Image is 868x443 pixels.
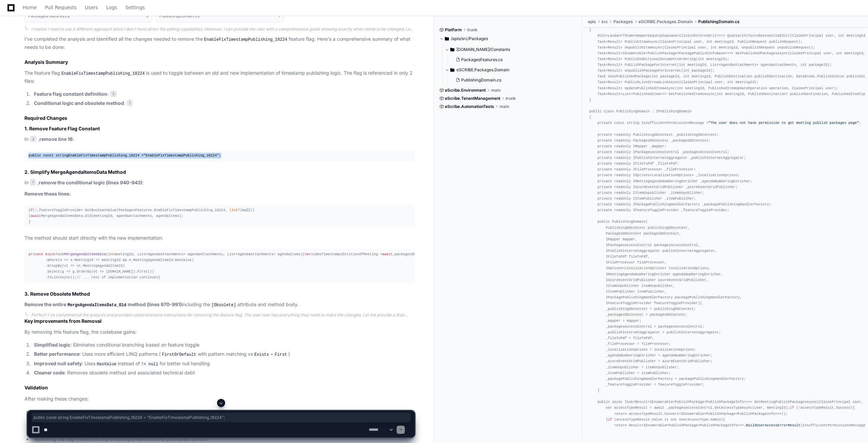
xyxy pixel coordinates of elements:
span: src [601,19,608,24]
h3: 1. Remove Feature Flag Constant [24,125,415,132]
code: First [273,352,288,358]
code: [Obsolete] [210,302,237,308]
li: : Removes obsolete method and associated technical debt [32,369,415,377]
h2: Required Changes [24,115,415,122]
span: const [43,153,54,158]
span: main [491,88,501,93]
span: Users [85,5,98,10]
span: meetingId, List<AgendaAttachments> agendaAttachments, List<AgendaAttachments> agendaItems [108,252,301,256]
code: FirstOrDefault [161,352,198,358]
span: await [382,252,393,256]
span: public const string EnableFixTimestampPublishing_18224 = "EnableFixTimestampPublishing_18224"; [34,415,409,420]
div: Perfect! I've completed all the analysis and provided comprehensive instructions for removing the... [31,312,415,318]
span: // ... rest of implementation continues [77,275,158,279]
span: Platform [445,27,462,33]
strong: Conditional logic and obsolete method [34,100,124,106]
code: HasValue [95,361,118,367]
button: /apis/src/Packages [439,33,577,44]
span: Pull Requests [45,5,76,10]
span: 2 [110,91,117,97]
span: (ClaimsPrincipal user, int meetingId, UnpublishRequest unpublishRequest) [662,45,813,50]
span: main [500,104,509,109]
button: eSCRIBE.Packages.Domain [445,64,577,75]
span: "The user does not have permission to get meeting publish packages page" [708,121,859,125]
span: apis [588,19,596,24]
h1: PublishingDomain.cs [159,14,199,18]
h2: Key Improvements from Removal [24,318,415,325]
span: trunk [506,96,516,101]
div: EnableFixTimestampPublishing_18224 = ; [29,153,411,159]
h2: Analysis Summary [24,59,415,66]
span: trunk [467,27,477,33]
button: PublishingDomain.cs [453,75,573,85]
span: eScribe.TenantManagement [445,96,500,101]
span: async [45,252,56,256]
span: Logs [106,5,117,10]
strong: Simplified logic [34,342,70,348]
span: Settings [125,5,145,10]
span: 2 [146,13,148,19]
button: [DOMAIN_NAME]/Constants [445,44,577,55]
svg: Directory [450,45,454,54]
span: (int packageId) [681,69,712,73]
p: I've completed the analysis and identified all the changes needed to remove the feature flag. Her... [24,35,415,51]
strong: Cleaner code [34,370,65,375]
code: EnableFixTimestampPublishing_18224 [203,37,289,43]
p: After making these changes: [24,395,415,403]
span: string [56,153,68,158]
span: public [29,153,41,158]
span: /apis/src/Packages [451,36,488,41]
span: [DOMAIN_NAME]/Constants [456,47,510,52]
strong: remove the conditional logic (lines 940-943) [39,180,142,185]
svg: Directory [445,35,449,43]
span: 1 [278,13,280,19]
h3: 2. Simplify MergeAgendaItemsData Method [24,169,415,176]
code: Exists [253,352,270,358]
span: eScribe.Environment [445,88,486,93]
li: : Uses more efficient LINQ patterns ( with pattern matching vs + ) [32,350,415,358]
div: I realize I need to use a different approach since I don't have direct file editing capabilities.... [31,26,415,32]
span: MergeAgendaItemsData [64,252,106,256]
p: The method should start directly with the new implementation: [24,234,415,242]
span: int [232,208,238,212]
li: : Eliminates conditional branching based on feature toggle [32,341,415,349]
strong: remove line 16 [39,136,73,142]
span: eSCRIBE.Packages.Domain [638,19,693,24]
span: await [31,214,41,218]
span: PublishingDomain.cs [698,19,740,24]
span: Task ( ) [29,252,303,256]
strong: Feature flag constant definition [34,91,107,97]
span: (int meetingId) [696,57,727,61]
button: PublishingDomain.cs1 [156,10,283,22]
span: int [108,252,114,256]
span: (int meetingId, PublishedItemUpdateOperation operation, ClaimsPrincipal user) [675,86,836,90]
span: Packages [613,19,633,24]
span: "EnableFixTimestampPublishing_18224" [144,153,219,158]
code: EnableFixTimestampPublishing_18224 [60,71,146,77]
strong: Remove the entire method (lines 970-991) [24,301,182,307]
div: (!_featureToggleProvider.GetBooleanValue(PackagesFeatures.EnableFixTimestampPublishing_18224, ( ?... [29,207,411,225]
span: ( PublishingDbContext publishingDbContext, PackagesDbContext packagesDbContext, IMapper mapper, I... [589,220,742,305]
span: 1 [127,99,133,106]
code: != null [140,361,160,367]
div: { videoTimestampsEntitiesOfMeeting = _packagesDbContext.VideoTimestamps .Where(e => e.MeetingId =... [29,252,411,281]
h3: 3. Remove Obsolete Method [24,291,415,297]
code: MergeAgendaItemsData_Old [66,302,128,308]
p: The feature flag is used to toggle between an old and new implementation of timestamp publishing ... [24,69,415,85]
button: PackagesFeatures.cs [453,55,573,64]
span: if [29,208,33,212]
span: PackagesFeatures.cs [461,57,503,62]
strong: Improved null safety [34,361,82,366]
span: var [305,252,311,256]
svg: Directory [450,66,454,74]
span: eScribe.AutomationTests [445,104,494,109]
span: PublishingDomain.cs [461,77,501,83]
span: 1 [30,179,36,186]
button: PackagesFeatures.cs2 [24,10,152,22]
h2: Validation [24,384,415,391]
span: eSCRIBE.Packages.Domain [456,67,509,73]
span: (ClaimsPrincipal user, int meetingId, PublishRequest publishRequest) [658,40,800,44]
span: 2 [30,136,37,143]
p: including the attribute and method body. [24,301,415,309]
span: private [29,252,43,256]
